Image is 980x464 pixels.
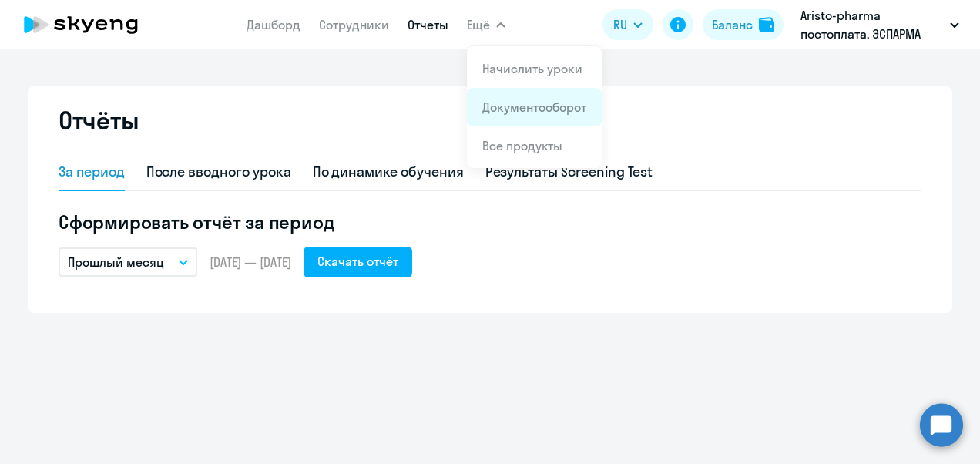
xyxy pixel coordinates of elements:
[317,252,398,271] div: Скачать отчёт
[482,61,582,76] a: Начислить уроки
[319,17,389,32] a: Сотрудники
[482,99,586,115] a: Документооборот
[482,138,562,153] a: Все продукты
[59,247,197,277] button: Прошлый месяц
[247,17,300,32] a: Дашборд
[146,162,291,182] div: После вводного урока
[210,254,291,271] span: [DATE] — [DATE]
[800,6,944,43] p: Aristo-pharma постоплата, ЭСПАРМА ГМБХ, ПРЕД ФИРМЫ
[602,9,653,40] button: RU
[59,210,921,234] h5: Сформировать отчёт за период
[793,6,967,43] button: Aristo-pharma постоплата, ЭСПАРМА ГМБХ, ПРЕД ФИРМЫ
[485,162,653,182] div: Результаты Screening Test
[467,15,490,34] span: Ещё
[408,17,448,32] a: Отчеты
[467,9,505,40] button: Ещё
[304,247,412,277] button: Скачать отчёт
[59,105,139,136] h2: Отчёты
[613,15,627,34] span: RU
[712,15,753,34] div: Баланс
[703,9,784,40] button: Балансbalance
[759,17,774,32] img: balance
[313,162,464,182] div: По динамике обучения
[59,162,125,182] div: За период
[68,253,164,271] p: Прошлый месяц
